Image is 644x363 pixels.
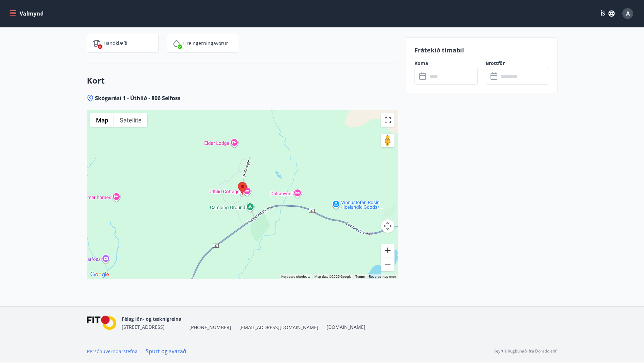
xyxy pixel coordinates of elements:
p: Hreingerningavörur [183,40,228,47]
button: Keyboard shortcuts [281,274,310,279]
button: Zoom in [381,244,395,257]
img: uiBtL0ikWr40dZiggAgPY6zIBwQcLm3lMVfqTObx.svg [93,39,101,47]
label: Brottför [486,60,549,67]
a: Persónuverndarstefna [87,348,138,355]
p: Frátekið tímabil [414,46,549,54]
img: Google [89,270,111,279]
button: menu [8,7,46,20]
span: [PHONE_NUMBER] [189,324,231,331]
button: Show satellite imagery [114,113,147,127]
span: Map data ©2025 Google [314,275,351,278]
label: Koma [414,60,478,67]
span: Félag iðn- og tæknigreina [122,316,181,322]
button: Toggle fullscreen view [381,113,395,127]
span: A [626,10,630,17]
button: Map camera controls [381,219,395,233]
a: Report a map error [369,275,396,278]
a: Spurt og svarað [146,347,186,355]
p: Handklæði [103,40,127,47]
a: [DOMAIN_NAME] [327,324,365,330]
p: Keyrt á hugbúnaði frá Dorado ehf. [494,348,557,354]
img: FPQVkF9lTnNbbaRSFyT17YYeljoOGk5m51IhT0bO.png [87,316,117,330]
a: Terms (opens in new tab) [355,275,365,278]
h3: Kort [87,75,398,86]
button: Zoom out [381,257,395,271]
button: Drag Pegman onto the map to open Street View [381,134,395,147]
span: [STREET_ADDRESS] [122,324,165,330]
button: Show street map [90,113,114,127]
img: IEMZxl2UAX2uiPqnGqR2ECYTbkBjM7IGMvKNT7zJ.svg [172,39,181,47]
button: ÍS [597,7,618,20]
span: Skógarási 1 - Úthlíð - 806 Selfoss [95,94,181,102]
a: Open this area in Google Maps (opens a new window) [89,270,111,279]
button: A [620,5,636,22]
span: [EMAIL_ADDRESS][DOMAIN_NAME] [239,324,318,331]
